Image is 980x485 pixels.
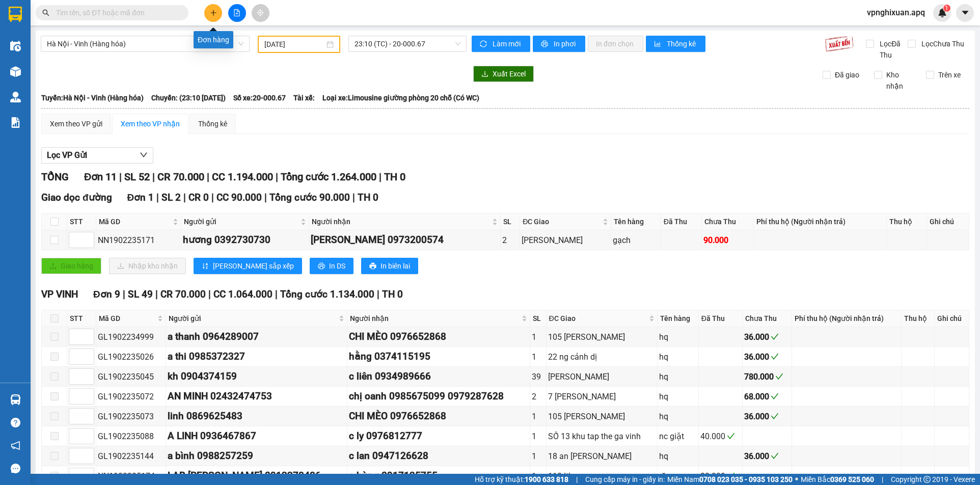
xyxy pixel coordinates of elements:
[659,410,697,423] div: hq
[801,474,874,485] span: Miền Bắc
[530,310,546,327] th: SL
[744,331,790,343] div: 36.000
[281,171,376,183] span: Tổng cước 1.264.000
[727,472,735,480] span: check
[311,232,499,248] div: [PERSON_NAME] 0973200574
[493,38,522,49] span: Làm mới
[96,230,181,250] td: NN1902235171
[96,426,166,446] td: GL1902235088
[349,349,528,364] div: hằng 0374115195
[161,192,181,203] span: SL 2
[96,446,166,466] td: GL1902235144
[168,448,345,464] div: a bình 0988257259
[349,369,528,384] div: c liên 0934989666
[771,412,779,420] span: check
[775,372,783,381] span: check
[183,192,186,203] span: |
[659,351,697,363] div: hq
[882,69,918,92] span: Kho nhận
[384,171,405,183] span: TH 0
[659,370,697,383] div: hq
[859,6,933,19] span: vpnghixuan.apq
[168,428,345,444] div: A LINH 0936467867
[275,288,278,300] span: |
[548,410,656,423] div: 105 [PERSON_NAME]
[771,452,779,460] span: check
[744,410,790,423] div: 36.000
[41,258,101,274] button: uploadGiao hàng
[349,329,528,344] div: CHI MÈO 0976652868
[11,441,20,450] span: notification
[727,432,735,440] span: check
[349,409,528,424] div: CHI MÈO 0976652868
[168,369,345,384] div: kh 0904374159
[98,390,164,403] div: GL1902235072
[293,92,315,103] span: Tài xế:
[98,470,164,482] div: NN1902235174
[541,40,550,48] span: printer
[322,92,479,103] span: Loại xe: Limousine giường phòng 20 chỗ (Có WC)
[350,313,520,324] span: Người nhận
[548,450,656,463] div: 18 an [PERSON_NAME]
[882,474,883,485] span: |
[792,310,902,327] th: Phí thu hộ (Người nhận trả)
[956,4,974,22] button: caret-down
[211,192,214,203] span: |
[204,4,222,22] button: plus
[349,389,528,404] div: chị oanh 0985675099 0979287628
[349,468,528,483] div: a hùng 0917135755
[825,36,854,52] img: 9k=
[10,92,21,102] img: warehouse-icon
[208,288,211,300] span: |
[169,313,337,324] span: Người gửi
[743,310,792,327] th: Chưa Thu
[661,213,702,230] th: Đã Thu
[160,288,206,300] span: CR 70.000
[659,470,697,482] div: răng
[109,258,186,274] button: downloadNhập kho nhận
[659,331,697,343] div: hq
[213,260,294,272] span: [PERSON_NAME] sắp xếp
[702,213,754,230] th: Chưa Thu
[548,470,656,482] div: 113 ltk
[99,313,155,324] span: Mã GD
[93,288,120,300] span: Đơn 9
[548,331,656,343] div: 105 [PERSON_NAME]
[927,213,969,230] th: Ghi chú
[744,450,790,463] div: 36.000
[588,36,643,52] button: In đơn chọn
[194,258,302,274] button: sort-ascending[PERSON_NAME] sắp xếp
[168,389,345,404] div: AN MINH 02432474753
[194,31,233,48] div: Đơn hàng
[168,329,345,344] div: a thanh 0964289007
[771,392,779,400] span: check
[233,9,240,16] span: file-add
[312,216,490,227] span: Người nhận
[658,310,699,327] th: Tên hàng
[213,288,273,300] span: CC 1.064.000
[379,171,382,183] span: |
[121,118,180,129] div: Xem theo VP nhận
[151,92,226,103] span: Chuyến: (23:10 [DATE])
[280,288,374,300] span: Tổng cước 1.134.000
[699,475,793,483] strong: 0708 023 035 - 0935 103 250
[943,5,950,12] sup: 1
[168,409,345,424] div: linh 0869625483
[11,418,20,427] span: question-circle
[613,234,659,247] div: gạch
[744,370,790,383] div: 780.000
[771,353,779,361] span: check
[98,430,164,443] div: GL1902235088
[119,171,122,183] span: |
[659,390,697,403] div: hq
[938,8,947,17] img: icon-new-feature
[47,36,243,51] span: Hà Nội - Vinh (Hàng hóa)
[754,213,887,230] th: Phí thu hộ (Người nhận trả)
[183,232,307,248] div: hương 0392730730
[532,410,544,423] div: 1
[945,5,948,12] span: 1
[10,117,21,128] img: solution-icon
[276,171,278,183] span: |
[168,468,345,483] div: LAB [PERSON_NAME] 0912278486
[155,288,158,300] span: |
